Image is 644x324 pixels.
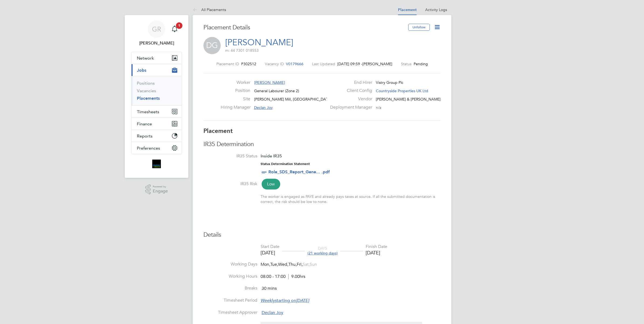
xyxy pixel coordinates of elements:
[131,118,182,130] button: Finance
[221,105,250,110] label: Hiring Manager
[261,194,441,204] div: The worker is engaged as PAYE and already pays taxes at source. If all the submitted documentatio...
[254,88,299,93] span: General Labourer (Zone 2)
[261,153,282,158] span: Inside IR35
[203,140,441,148] h3: IR35 Determination
[398,8,417,12] a: Placement
[169,20,180,38] a: 1
[137,109,159,114] span: Timesheets
[268,169,330,174] a: Role_SDS_Report_Gene... .pdf
[137,81,155,86] a: Positions
[203,261,257,267] label: Working Days
[278,262,288,267] span: Wed,
[216,61,239,66] label: Placement ID
[203,285,257,291] label: Breaks
[125,15,188,178] nav: Main navigation
[137,88,156,93] a: Vacancies
[203,181,257,187] label: IR35 Risk
[131,130,182,142] button: Reports
[270,262,278,267] span: Tue,
[303,262,310,267] span: Sat,
[366,244,387,250] div: Finish Date
[176,22,182,29] span: 1
[376,97,454,102] span: [PERSON_NAME] & [PERSON_NAME] Limited
[137,68,146,73] span: Jobs
[203,127,233,135] b: Placement
[145,184,168,195] a: Powered byEngage
[327,80,372,85] label: End Hirer
[261,244,279,250] div: Start Date
[153,189,168,194] span: Engage
[203,298,257,303] label: Timesheet Period
[288,274,305,279] span: 9.00hrs
[327,88,372,94] label: Client Config
[137,133,153,139] span: Reports
[262,179,280,189] span: Low
[137,121,152,126] span: Finance
[296,298,309,303] em: [DATE]
[307,251,338,256] span: (21 working days)
[310,262,317,267] span: Sun
[254,105,273,110] span: Declan Joy
[131,160,182,168] a: Go to home page
[312,61,335,66] label: Last Updated
[131,20,182,46] a: GR[PERSON_NAME]
[425,7,447,12] a: Activity Logs
[152,26,161,33] span: GR
[193,7,226,12] a: All Placements
[376,80,403,85] span: Vistry Group Plc
[221,96,250,102] label: Site
[203,310,257,315] label: Timesheet Approver
[362,61,392,66] span: [PERSON_NAME]
[327,105,372,110] label: Deployment Manager
[137,56,154,61] span: Network
[203,24,404,32] h3: Placement Details
[261,262,270,267] span: Mon,
[262,310,283,315] span: Declan Joy
[327,96,372,102] label: Vendor
[261,250,279,256] div: [DATE]
[131,40,182,46] span: Gareth Richardson
[261,162,310,166] strong: Status Determination Statement
[203,231,441,239] h3: Details
[221,80,250,85] label: Worker
[261,298,275,303] em: Weekly
[337,61,362,66] span: [DATE] 09:59 -
[288,262,297,267] span: Thu,
[262,286,277,291] span: 30 mins
[265,61,284,66] label: Vacancy ID
[297,262,303,267] span: Fri,
[254,97,332,102] span: [PERSON_NAME] Mill, [GEOGRAPHIC_DATA]
[241,61,256,66] span: P302512
[137,96,160,101] a: Placements
[376,88,428,93] span: Countryside Properties UK Ltd
[131,142,182,154] button: Preferences
[408,24,430,31] button: Unfollow
[254,80,285,85] span: [PERSON_NAME]
[203,153,257,159] label: IR35 Status
[261,274,305,280] div: 08:00 - 17:00
[131,106,182,118] button: Timesheets
[221,88,250,94] label: Position
[203,37,221,54] span: DG
[366,250,387,256] div: [DATE]
[225,48,259,53] span: m: 44 7301 018553
[131,52,182,64] button: Network
[376,105,381,110] span: n/a
[137,146,160,151] span: Preferences
[261,298,309,303] span: starting on
[203,274,257,279] label: Working Hours
[225,37,293,48] a: [PERSON_NAME]
[131,64,182,76] button: Jobs
[286,61,303,66] span: V0179666
[305,246,340,256] div: DAYS
[152,160,161,168] img: bromak-logo-retina.png
[131,76,182,105] div: Jobs
[153,184,168,189] span: Powered by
